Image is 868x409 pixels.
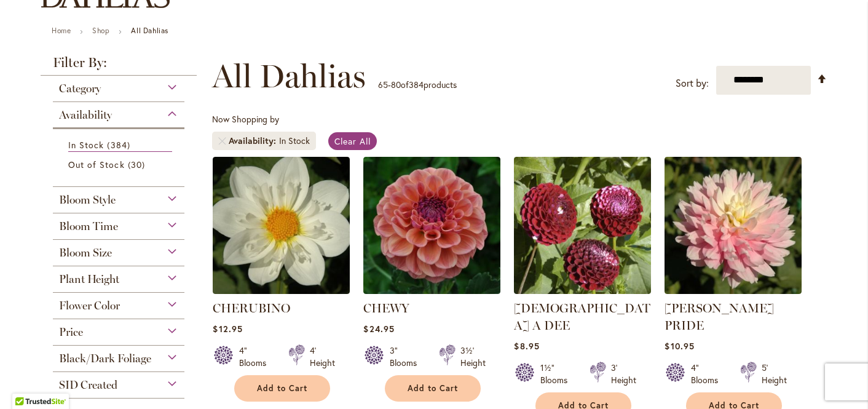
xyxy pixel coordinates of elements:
[229,135,279,147] span: Availability
[92,26,109,35] a: Shop
[59,378,117,392] span: SID Created
[363,157,500,294] img: CHEWY
[213,157,350,294] img: CHERUBINO
[762,362,787,386] div: 5' Height
[391,79,401,90] span: 80
[218,137,226,145] a: Remove Availability In Stock
[279,135,310,147] div: In Stock
[665,301,774,333] a: [PERSON_NAME] PRIDE
[9,365,44,400] iframe: Launch Accessibility Center
[611,362,636,386] div: 3' Height
[59,108,112,122] span: Availability
[68,138,172,152] a: In Stock 384
[385,375,481,402] button: Add to Cart
[131,26,168,35] strong: All Dahlias
[363,323,394,335] span: $24.95
[213,285,350,296] a: CHERUBINO
[514,340,539,352] span: $8.95
[665,285,802,296] a: CHILSON'S PRIDE
[68,158,172,171] a: Out of Stock 30
[212,58,366,95] span: All Dahlias
[665,157,802,294] img: CHILSON'S PRIDE
[213,301,290,316] a: CHERUBINO
[59,352,151,365] span: Black/Dark Foliage
[691,362,725,386] div: 4" Blooms
[257,383,307,394] span: Add to Cart
[460,344,486,369] div: 3½' Height
[59,325,83,339] span: Price
[212,113,279,125] span: Now Shopping by
[68,139,104,151] span: In Stock
[310,344,335,369] div: 4' Height
[378,79,388,90] span: 65
[409,79,424,90] span: 384
[213,323,242,335] span: $12.95
[59,246,112,260] span: Bloom Size
[59,193,116,207] span: Bloom Style
[363,285,500,296] a: CHEWY
[514,157,651,294] img: CHICK A DEE
[390,344,424,369] div: 3" Blooms
[68,159,125,170] span: Out of Stock
[540,362,575,386] div: 1½" Blooms
[363,301,409,316] a: CHEWY
[52,26,71,35] a: Home
[234,375,330,402] button: Add to Cart
[408,383,458,394] span: Add to Cart
[514,301,650,333] a: [DEMOGRAPHIC_DATA] A DEE
[328,132,377,150] a: Clear All
[128,158,148,171] span: 30
[59,82,101,95] span: Category
[665,340,694,352] span: $10.95
[334,135,371,147] span: Clear All
[378,75,457,95] p: - of products
[59,272,119,286] span: Plant Height
[41,56,197,76] strong: Filter By:
[107,138,133,151] span: 384
[239,344,274,369] div: 4" Blooms
[59,220,118,233] span: Bloom Time
[514,285,651,296] a: CHICK A DEE
[59,299,120,312] span: Flower Color
[676,72,709,95] label: Sort by:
